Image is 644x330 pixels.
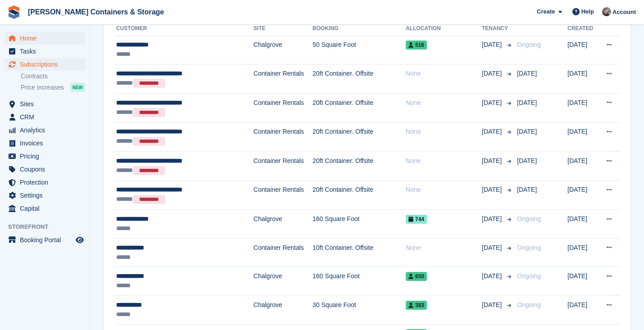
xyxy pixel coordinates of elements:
img: stora-icon-8386f47178a22dfd0bd8f6a31ec36ba5ce8667c1dd55bd0f319d3a0aa187defe.svg [7,5,21,19]
a: menu [5,163,85,176]
a: menu [5,137,85,149]
span: [DATE] [482,214,503,224]
span: Home [20,32,74,45]
span: [DATE] [482,98,503,108]
span: [DATE] [482,300,503,310]
td: [DATE] [567,210,598,239]
a: menu [5,111,85,123]
a: menu [5,58,85,71]
td: 20ft Container. Offsite [313,64,406,94]
span: Ongoing [517,301,541,308]
span: Storefront [8,222,90,231]
span: 650 [406,272,427,281]
td: 20ft Container. Offsite [313,122,406,152]
span: Booking Portal [20,234,74,246]
span: [DATE] [482,156,503,166]
th: Allocation [406,22,482,36]
td: 160 Square Foot [313,267,406,296]
span: Ongoing [517,215,541,222]
span: Invoices [20,137,74,149]
div: None [406,185,482,194]
span: [DATE] [517,70,537,77]
span: [DATE] [482,69,503,78]
th: Booking [313,22,406,36]
span: Analytics [20,124,74,136]
div: None [406,98,482,108]
span: CRM [20,111,74,123]
td: [DATE] [567,93,598,122]
span: Settings [20,189,74,202]
td: [DATE] [567,152,598,181]
td: [DATE] [567,122,598,152]
span: [DATE] [482,185,503,194]
td: 20ft Container. Offsite [313,181,406,210]
span: [DATE] [517,99,537,106]
td: Chalgrove [254,36,313,64]
span: Tasks [20,45,74,58]
td: [DATE] [567,296,598,325]
td: 30 Square Foot [313,296,406,325]
span: Ongoing [517,41,541,48]
th: Created [567,22,598,36]
span: [DATE] [517,186,537,193]
span: Pricing [20,150,74,163]
a: menu [5,150,85,163]
td: [DATE] [567,64,598,94]
td: Container Rentals [254,181,313,210]
div: None [406,156,482,166]
span: Help [581,7,594,16]
a: Price increases NEW [21,82,85,92]
a: Contracts [21,72,85,81]
span: [DATE] [517,128,537,135]
span: [DATE] [482,271,503,281]
a: Preview store [74,235,85,245]
div: None [406,127,482,136]
span: Sites [20,98,74,110]
td: Container Rentals [254,93,313,122]
span: Protection [20,176,74,189]
a: menu [5,45,85,58]
span: 516 [406,41,427,50]
td: 50 Square Foot [313,36,406,64]
span: [DATE] [517,157,537,164]
div: None [406,243,482,253]
span: 744 [406,215,427,224]
td: [DATE] [567,238,598,267]
a: menu [5,98,85,110]
td: [DATE] [567,36,598,64]
div: NEW [70,83,85,92]
td: Chalgrove [254,296,313,325]
span: [DATE] [482,127,503,136]
a: menu [5,32,85,45]
td: 160 Square Foot [313,210,406,239]
a: menu [5,124,85,136]
td: 10ft Container. Offsite [313,238,406,267]
span: Price increases [21,83,64,92]
a: menu [5,176,85,189]
td: Container Rentals [254,122,313,152]
td: Container Rentals [254,238,313,267]
a: menu [5,202,85,215]
td: Chalgrove [254,210,313,239]
span: Ongoing [517,244,541,251]
span: Ongoing [517,272,541,280]
span: [DATE] [482,40,503,50]
span: Account [612,8,636,17]
td: Container Rentals [254,152,313,181]
td: [DATE] [567,181,598,210]
td: Container Rentals [254,64,313,94]
th: Site [254,22,313,36]
span: [DATE] [482,243,503,253]
span: Subscriptions [20,58,74,71]
a: menu [5,189,85,202]
td: 20ft Container. Offsite [313,93,406,122]
th: Tenancy [482,22,513,36]
td: Chalgrove [254,267,313,296]
span: Create [537,7,555,16]
span: Capital [20,202,74,215]
span: 383 [406,301,427,310]
div: None [406,69,482,78]
a: [PERSON_NAME] Containers & Storage [24,5,168,19]
img: Adam Greenhalgh [602,7,611,16]
a: menu [5,234,85,246]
